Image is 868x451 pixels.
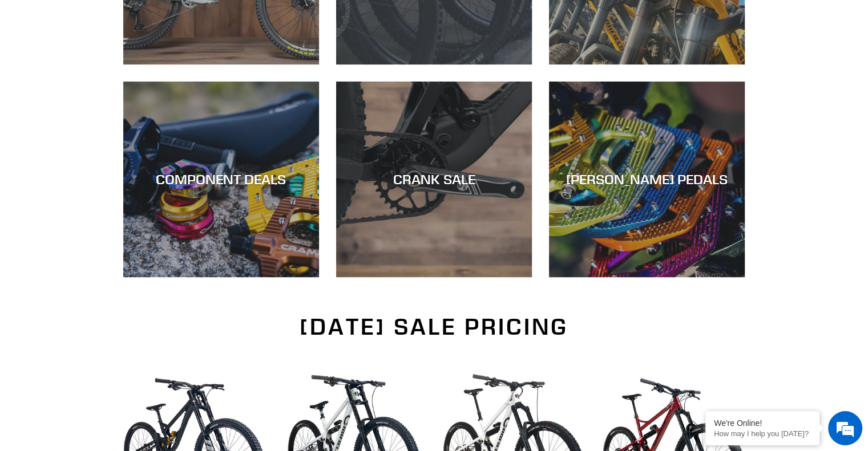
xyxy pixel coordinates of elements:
div: CRANK SALE [336,171,532,188]
div: COMPONENT DEALS [123,171,319,188]
p: How may I help you today? [714,429,811,438]
a: [PERSON_NAME] PEDALS [549,82,745,277]
a: CRANK SALE [336,82,532,277]
a: COMPONENT DEALS [123,82,319,277]
div: [PERSON_NAME] PEDALS [549,171,745,188]
h2: [DATE] SALE PRICING [123,313,745,340]
div: We're Online! [714,419,811,428]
